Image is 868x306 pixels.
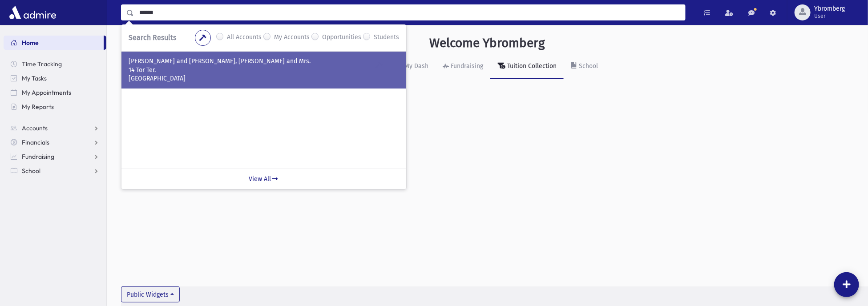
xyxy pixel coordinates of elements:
span: Fundraising [22,153,54,161]
a: My Appointments [4,85,106,100]
span: Financials [22,138,49,146]
button: Public Widgets [121,286,180,302]
a: School [4,164,106,178]
input: Search [134,4,685,20]
div: Tuition Collection [505,62,557,70]
span: User [814,12,845,20]
a: Fundraising [4,149,106,164]
p: [GEOGRAPHIC_DATA] [129,74,399,83]
span: My Tasks [22,74,47,82]
p: 14 Tor Ter. [129,66,399,75]
span: My Reports [22,103,54,111]
h3: Welcome Ybromberg [430,36,545,51]
div: Fundraising [449,62,483,70]
a: My Dash [390,54,436,79]
a: My Tasks [4,71,106,85]
div: My Dash [403,62,428,70]
a: Fundraising [436,54,490,79]
span: Home [22,39,39,47]
a: Time Tracking [4,57,106,71]
a: Tuition Collection [490,54,564,79]
a: Accounts [4,121,106,135]
a: School [564,54,605,79]
span: Ybromberg [814,5,845,12]
span: Time Tracking [22,60,62,68]
a: Financials [4,135,106,149]
span: Search Results [129,33,176,42]
label: Opportunities [322,32,361,43]
label: All Accounts [227,32,262,43]
label: Students [374,32,399,43]
img: AdmirePro [7,4,58,21]
label: My Accounts [274,32,310,43]
a: My Reports [4,100,106,114]
div: School [577,62,598,70]
p: [PERSON_NAME] and [PERSON_NAME], [PERSON_NAME] and Mrs. [129,57,399,66]
span: Accounts [22,124,48,132]
a: Home [4,36,104,50]
a: View All [121,169,406,189]
span: School [22,167,40,175]
span: My Appointments [22,89,71,97]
